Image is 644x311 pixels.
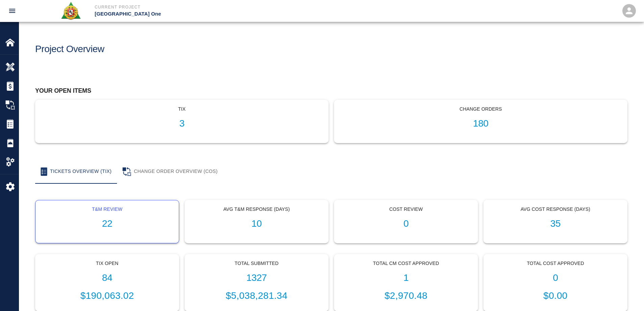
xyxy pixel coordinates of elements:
p: Avg T&M Response (Days) [190,206,323,213]
h1: 0 [340,218,472,229]
button: Change Order Overview (COS) [117,159,223,184]
h1: 84 [41,272,173,284]
p: Change Orders [340,106,622,113]
iframe: Chat Widget [610,279,644,311]
h2: Your open items [35,87,627,95]
p: $2,970.48 [340,289,472,303]
h1: 180 [340,118,622,129]
p: Avg Cost Response (Days) [489,206,622,213]
p: [GEOGRAPHIC_DATA] One [95,10,359,18]
h1: 3 [41,118,323,129]
p: $190,063.02 [41,289,173,303]
p: Current Project [95,4,359,10]
p: Total Submitted [190,260,323,267]
img: Roger & Sons Concrete [61,1,81,20]
button: open drawer [4,3,20,19]
p: T&M Review [41,206,173,213]
p: Tix Open [41,260,173,267]
p: Cost Review [340,206,472,213]
h1: 1 [340,272,472,284]
h1: Project Overview [35,44,104,55]
h1: 0 [489,272,622,284]
p: Total CM Cost Approved [340,260,472,267]
h1: 10 [190,218,323,229]
h1: 22 [41,218,173,229]
p: $0.00 [489,289,622,303]
h1: 35 [489,218,622,229]
h1: 1327 [190,272,323,284]
button: Tickets Overview (TIX) [35,159,117,184]
p: tix [41,106,323,113]
p: Total Cost Approved [489,260,622,267]
p: $5,038,281.34 [190,289,323,303]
